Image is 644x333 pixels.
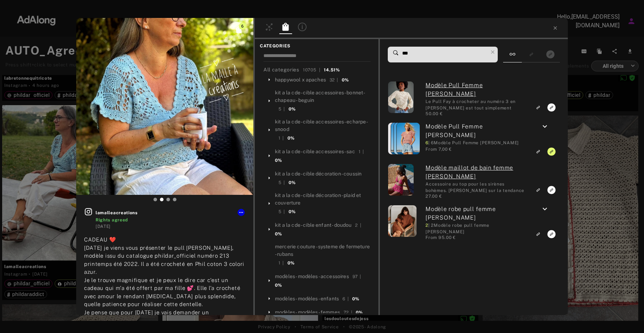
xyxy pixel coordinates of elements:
[425,234,527,241] div: From 95,00 €
[275,282,282,289] div: 0%
[355,222,361,229] div: 2 |
[608,299,644,333] iframe: Chat Widget
[544,50,557,59] button: Show only exact products linked
[359,149,364,155] div: 1 |
[279,260,284,266] div: 1 |
[425,111,527,117] div: 50,00 €
[260,43,373,49] span: CATEGORIES
[388,205,414,237] img: 059163_2359_S1.jpg
[532,229,545,239] button: Link to similar product
[275,89,371,104] div: kit a la cde - cible accessoires - bonnet - chapeau - beguin
[96,224,111,229] time: 2025-08-22T18:36:25.000Z
[275,221,351,229] div: kit a la cde - cible enfant - doudou
[96,217,128,222] span: Rights agreed
[532,103,545,112] button: Link to similar product
[545,103,558,112] button: Link to exact product
[388,81,414,113] img: 060685_2359_S1.jpg
[396,123,421,154] img: 055224_2149_S1.jpg
[545,229,558,239] button: Link to exact product
[425,193,527,200] div: 27,00 €
[289,179,295,186] div: 0%
[279,179,285,186] div: 5 |
[425,181,527,193] div: Accessoire au top pour les sirènes bohèmes. Surfez sur la tendance boho chic et plongez votre cro...
[532,185,545,195] button: Link to similar product
[275,309,340,316] div: modèles - modèles - femmes
[324,67,340,73] div: 14.51%
[275,243,371,258] div: mercerie couture - systeme de fermeture - rubans
[391,205,417,237] img: 059165_2333_S1.jpg
[425,223,428,228] span: 2
[289,208,295,215] div: 0%
[532,147,545,156] button: Link to similar product
[275,76,326,84] div: happywool x apaches
[275,170,362,178] div: kit a la cde - cible décoration - coussin
[425,81,527,98] a: (ada-happywool-1920) Modèle Pull Femme Fay BLANC: Le Pull Fay à crocheter au numéro 3 en Phil Cou...
[391,123,417,154] img: 055224_2225_S1.jpg
[356,309,363,316] div: 0%
[425,222,527,234] div: | 2 Modèle robe pull femme [PERSON_NAME]
[330,77,338,83] div: 32 |
[96,210,245,216] span: lamalleacreations
[545,147,558,156] button: Unlink to exact product
[287,135,294,141] div: 0%
[352,296,359,302] div: 0%
[525,50,538,59] button: Show only similar products linked
[279,208,285,215] div: 5 |
[540,205,549,214] i: keyboard_arrow_down
[353,273,361,280] div: 97 |
[540,122,549,131] i: keyboard_arrow_down
[425,164,527,181] a: (ada-happywool-7354) Modèle maillot de bain femme Faye ROSE: Accessoire au top pour les sirènes b...
[342,296,349,302] div: 6 |
[239,23,246,30] span: 6
[275,148,355,155] div: kit a la cde - cible accessoires - sac
[388,164,414,196] img: 057602_2149_S1.jpg
[303,67,321,73] div: 10705 |
[275,157,282,164] div: 0%
[342,77,349,83] div: 0%
[394,123,419,154] img: 055224_2089_S1.jpg
[279,106,285,112] div: 5 |
[608,299,644,333] div: Widget de chat
[344,309,352,316] div: 72 |
[425,98,527,111] div: Le Pull Fay à crocheter au numéro 3 en Phil Couture est tout simplement sublime avec son point aj...
[425,146,527,153] div: From 7,00 €
[275,231,282,237] div: 0%
[275,273,349,280] div: modèles - modèles - accessoires
[425,140,527,146] div: | 6 Modèle Pull Femme [PERSON_NAME]
[545,185,558,195] button: Link to exact product
[275,192,371,207] div: kit a la cde - cible décoration - plaid et couverture
[279,135,284,141] div: 1 |
[275,295,339,302] div: modèles - modèles - enfants
[263,66,340,74] div: All categories
[289,106,295,112] div: 0%
[388,123,414,154] img: 047406_2359_S1.jpg
[235,26,243,33] span: Click to see all exact linked products
[425,140,428,145] span: 6
[287,260,294,266] div: 0%
[275,118,371,133] div: kit a la cde - cible accessoires - echarpe - snood
[84,236,244,323] span: CADEAU ❤️ [DATE] je viens vous présenter le pull [PERSON_NAME], modèle issu du catalogue phildar_...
